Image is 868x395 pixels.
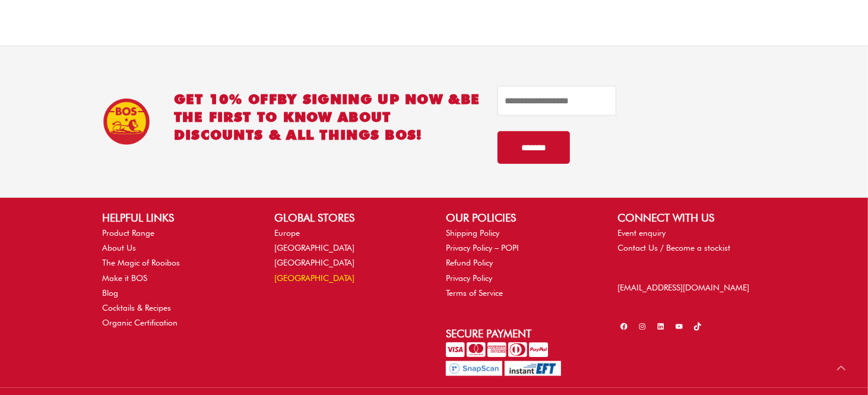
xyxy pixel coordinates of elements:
[446,258,493,267] a: Refund Policy
[103,243,137,252] a: About Us
[274,228,300,238] a: Europe
[274,258,354,267] a: [GEOGRAPHIC_DATA]
[274,243,354,252] a: [GEOGRAPHIC_DATA]
[103,226,251,330] nav: HELPFUL LINKS
[174,90,480,144] h2: GET 10% OFF be the first to know about discounts & all things BOS!
[617,228,666,238] a: Event enquiry
[617,226,765,255] nav: CONNECT WITH US
[446,210,594,226] h2: OUR POLICIES
[617,210,765,226] h2: CONNECT WITH US
[446,243,519,252] a: Privacy Policy – POPI
[274,210,422,226] h2: GLOBAL STORES
[446,326,594,342] h2: Secure Payment
[277,91,461,107] span: BY SIGNING UP NOW &
[446,361,502,376] img: Pay with SnapScan
[274,226,422,286] nav: GLOBAL STORES
[103,303,172,312] a: Cocktails & Recipes
[103,228,155,238] a: Product Range
[446,273,492,283] a: Privacy Policy
[103,98,150,146] img: BOS Ice Tea
[446,288,503,298] a: Terms of Service
[103,273,148,283] a: Make it BOS
[446,226,594,301] nav: OUR POLICIES
[103,288,119,298] a: Blog
[617,283,749,292] a: [EMAIL_ADDRESS][DOMAIN_NAME]
[617,243,730,252] a: Contact Us / Become a stockist
[274,273,354,283] a: [GEOGRAPHIC_DATA]
[103,210,251,226] h2: HELPFUL LINKS
[505,361,561,376] img: Pay with InstantEFT
[446,228,499,238] a: Shipping Policy
[103,318,178,327] a: Organic Certification
[103,258,180,267] a: The Magic of Rooibos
